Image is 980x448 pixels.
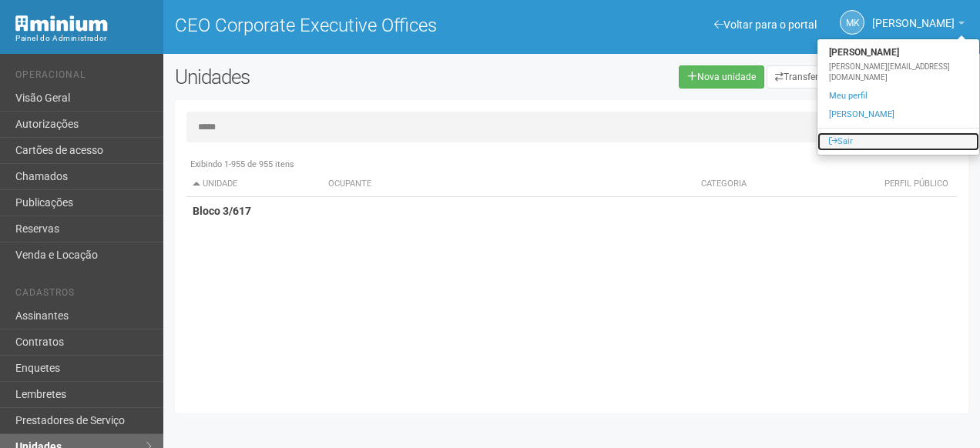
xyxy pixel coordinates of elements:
[175,15,560,35] h1: CEO Corporate Executive Offices
[840,10,864,35] a: MK
[322,172,695,197] th: Ocupante: activate to sort column ascending
[767,65,861,89] a: Transferir dados
[15,32,152,45] div: Painel do Administrador
[15,15,108,32] img: Minium
[817,132,979,151] a: Sair
[186,172,322,197] th: Unidade: activate to sort column descending
[872,19,965,32] a: [PERSON_NAME]
[876,172,957,197] th: Perfil público: activate to sort column ascending
[817,105,979,124] a: [PERSON_NAME]
[193,205,251,217] strong: Bloco 3/617
[714,18,817,31] a: Voltar para o portal
[175,65,492,89] h2: Unidades
[817,43,979,62] strong: [PERSON_NAME]
[15,287,152,303] li: Cadastros
[872,2,955,29] span: Marcela Kunz
[186,158,957,172] div: Exibindo 1-955 de 955 itens
[695,172,876,197] th: Categoria: activate to sort column ascending
[15,69,152,85] li: Operacional
[679,65,764,89] a: Nova unidade
[817,87,979,105] a: Meu perfil
[817,62,979,83] div: [PERSON_NAME][EMAIL_ADDRESS][DOMAIN_NAME]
